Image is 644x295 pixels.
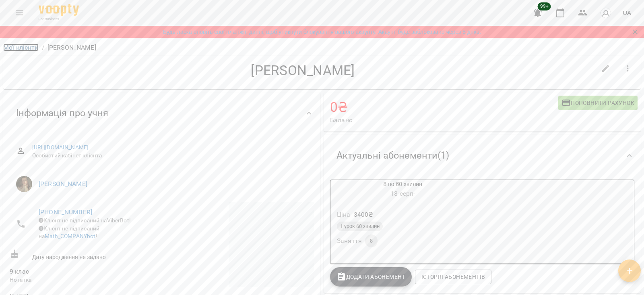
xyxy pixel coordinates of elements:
[42,43,44,52] li: /
[337,235,362,247] h6: Заняття
[32,152,308,160] span: Особистий кабінет клієнта
[16,107,108,119] span: Інформація про учня
[619,5,634,20] button: UA
[39,208,92,216] a: [PHONE_NUMBER]
[32,144,89,151] a: [URL][DOMAIN_NAME]
[8,248,162,263] div: Дату народження не задано
[558,96,638,110] button: Поповнити рахунок
[354,210,374,220] p: 3400 ₴
[623,8,631,17] span: UA
[3,44,39,51] a: Мої клієнти
[3,43,641,52] nav: breadcrumb
[10,3,29,23] button: Menu
[538,2,551,10] span: 99+
[337,223,383,230] span: 1 урок 60 хвилин
[337,209,351,220] h6: Ціна
[45,233,95,239] a: Math_COMPANYbot
[39,4,79,16] img: Voopty Logo
[336,149,449,162] span: Актуальні абонементи ( 1 )
[390,190,415,197] span: 18 серп -
[415,270,491,284] button: Історія абонементів
[324,135,641,176] div: Актуальні абонементи(1)
[330,115,558,125] span: Баланс
[47,43,96,52] p: [PERSON_NAME]
[330,180,475,257] button: 8 по 60 хвилин18 серп- Ціна3400₴1 урок 60 хвилинЗаняття8
[561,98,634,108] span: Поповнити рахунок
[10,268,29,275] span: 9 клас
[39,180,87,188] a: [PERSON_NAME]
[163,28,481,36] a: Будь ласка оновіть свої платіжні данні, щоб уникнути блокування вашого акаунту. Акаунт буде забло...
[330,180,475,199] div: 8 по 60 хвилин
[39,225,99,240] span: Клієнт не підписаний на !
[330,99,558,115] h4: 0 ₴
[39,217,131,224] span: Клієнт не підписаний на ViberBot!
[421,272,485,282] span: Історія абонементів
[336,272,405,282] span: Додати Абонемент
[630,26,641,38] button: Закрити сповіщення
[16,176,32,192] img: Анна Дяченко
[330,267,412,287] button: Додати Абонемент
[10,62,596,79] h4: [PERSON_NAME]
[365,237,378,245] span: 8
[600,7,611,19] img: avatar_s.png
[3,92,320,134] div: Інформація про учня
[10,276,160,284] p: Нотатка
[39,17,79,22] span: For Business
